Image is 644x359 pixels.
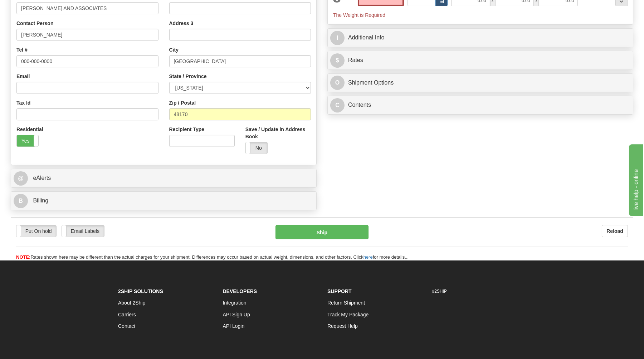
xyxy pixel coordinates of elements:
a: Request Help [327,323,358,329]
label: City [169,46,179,53]
span: NOTE: [16,254,30,260]
b: Reload [606,228,623,234]
label: Tel # [16,46,28,53]
span: O [330,76,345,90]
label: Yes [17,135,38,147]
span: C [330,98,345,113]
a: @ eAlerts [14,171,314,186]
label: Address 3 [169,20,194,27]
div: Rates shown here may be different than the actual charges for your shipment. Differences may occu... [11,254,633,261]
a: Contact [118,323,135,329]
button: Reload [602,225,628,237]
a: About 2Ship [118,300,145,306]
h6: #2SHIP [432,289,526,294]
label: Residential [16,126,43,133]
a: $Rates [330,53,630,68]
a: IAdditional Info [330,30,630,45]
label: No [246,142,267,154]
label: State / Province [169,73,207,80]
label: Put On hold [16,225,56,237]
a: API Sign Up [223,312,250,317]
iframe: chat widget [628,143,643,216]
label: Email [16,73,30,80]
a: OShipment Options [330,76,630,90]
label: Tax Id [16,99,30,106]
label: Email Labels [62,225,104,237]
span: The Weight is Required [333,12,385,18]
div: live help - online [5,4,66,13]
span: Billing [33,197,48,204]
span: B [14,194,28,208]
strong: Support [327,288,352,294]
span: I [330,31,345,45]
label: Save / Update in Address Book [245,126,311,140]
label: Zip / Postal [169,99,196,106]
a: here [364,254,373,260]
span: eAlerts [33,175,51,181]
span: @ [14,171,28,186]
strong: 2Ship Solutions [118,288,163,294]
label: Contact Person [16,20,53,27]
a: Carriers [118,312,136,317]
a: Return Shipment [327,300,365,306]
a: API Login [223,323,245,329]
button: Ship [275,225,369,239]
a: Track My Package [327,312,369,317]
strong: Developers [223,288,257,294]
span: $ [330,53,345,68]
a: CContents [330,98,630,113]
a: B Billing [14,193,314,208]
a: Integration [223,300,247,306]
label: Recipient Type [169,126,205,133]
